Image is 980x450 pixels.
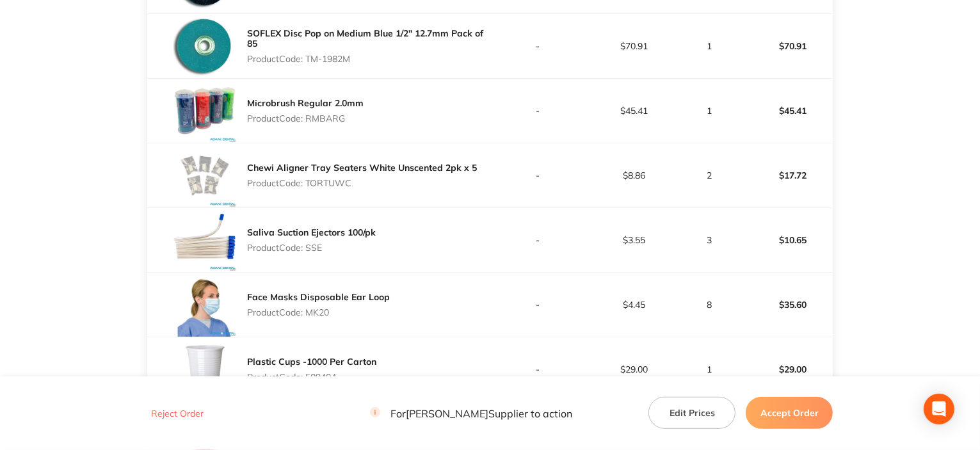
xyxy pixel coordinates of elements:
[247,227,376,238] a: Saliva Suction Ejectors 100/pk
[247,54,490,64] p: Product Code: TM-1982M
[491,364,586,374] p: -
[683,300,737,310] p: 8
[683,106,737,116] p: 1
[147,408,207,419] button: Reject Order
[587,300,682,310] p: $4.45
[247,28,483,49] a: SOFLEX Disc Pop on Medium Blue 1/2" 12.7mm Pack of 85
[247,97,364,109] a: Microbrush Regular 2.0mm
[648,397,735,429] button: Edit Prices
[247,113,364,124] p: Product Code: RMBARG
[173,273,237,337] img: c2J5ejV6cg
[737,354,832,385] p: $29.00
[491,106,586,116] p: -
[247,243,376,253] p: Product Code: SSE
[247,307,390,317] p: Product Code: MK20
[491,235,586,245] p: -
[173,208,237,272] img: cTdta3loNw
[247,356,376,367] a: Plastic Cups -1000 Per Carton
[491,170,586,181] p: -
[587,170,682,181] p: $8.86
[247,291,390,303] a: Face Masks Disposable Ear Loop
[587,106,682,116] p: $45.41
[247,178,477,188] p: Product Code: TORTUWC
[737,225,832,255] p: $10.65
[247,162,477,173] a: Chewi Aligner Tray Seaters White Unscented 2pk x 5
[491,300,586,310] p: -
[737,160,832,191] p: $17.72
[370,407,572,419] p: For [PERSON_NAME] Supplier to action
[737,289,832,320] p: $35.60
[173,79,237,143] img: eDl5ZnFxcA
[587,364,682,374] p: $29.00
[491,41,586,51] p: -
[924,394,954,424] div: Open Intercom Messenger
[746,397,833,429] button: Accept Order
[737,95,832,126] p: $45.41
[173,143,237,207] img: ZTMwbjRhcA
[683,364,737,374] p: 1
[587,41,682,51] p: $70.91
[683,235,737,245] p: 3
[683,170,737,181] p: 2
[173,337,237,401] img: ZnMzc25jMA
[737,31,832,61] p: $70.91
[587,235,682,245] p: $3.55
[247,372,376,382] p: Product Code: 509404
[173,14,237,78] img: cXp2MDVvMA
[683,41,737,51] p: 1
